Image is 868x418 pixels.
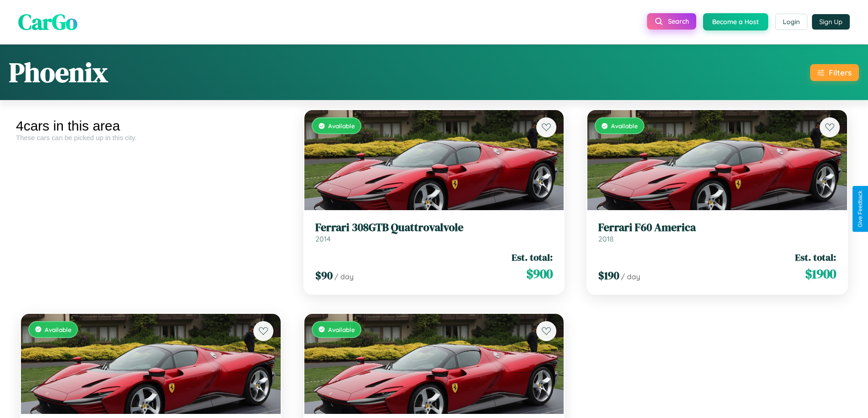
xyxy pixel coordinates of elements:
[512,251,553,264] span: Est. total:
[598,268,619,283] span: $ 190
[16,134,286,141] div: These cars can be picked up in this city.
[598,221,836,234] h3: Ferrari F60 America
[45,326,72,333] span: Available
[328,326,355,333] span: Available
[668,17,689,25] span: Search
[598,234,614,243] span: 2018
[315,268,333,283] span: $ 90
[829,68,852,77] div: Filters
[805,265,836,283] span: $ 1900
[328,122,355,130] span: Available
[703,13,768,30] button: Become a Host
[795,251,836,264] span: Est. total:
[812,14,850,30] button: Sign Up
[526,265,553,283] span: $ 900
[598,221,836,243] a: Ferrari F60 America2018
[611,122,638,130] span: Available
[334,272,354,281] span: / day
[18,7,77,37] span: CarGo
[315,234,331,243] span: 2014
[9,54,108,91] h1: Phoenix
[621,272,640,281] span: / day
[775,14,807,30] button: Login
[315,221,553,234] h3: Ferrari 308GTB Quattrovalvole
[16,118,286,134] div: 4 cars in this area
[647,13,696,30] button: Search
[857,191,863,227] div: Give Feedback
[810,64,859,81] button: Filters
[315,221,553,243] a: Ferrari 308GTB Quattrovalvole2014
